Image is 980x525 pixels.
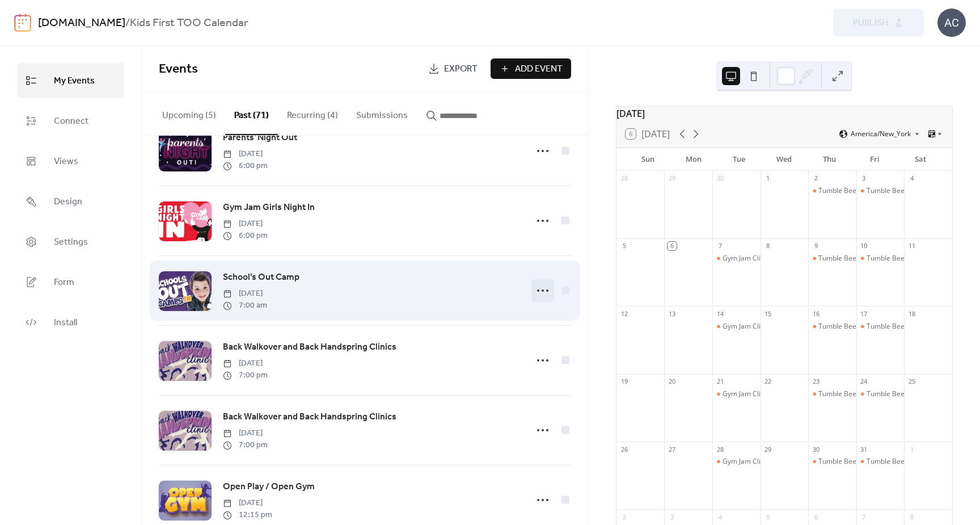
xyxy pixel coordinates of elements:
[668,513,676,521] div: 3
[812,513,820,521] div: 6
[907,513,916,521] div: 8
[712,322,761,331] div: Gym Jam Clinicis
[668,242,676,250] div: 6
[716,242,724,250] div: 7
[223,480,315,494] a: Open Play / Open Gym
[867,254,938,263] div: Tumble Bee Open Play
[937,9,966,37] div: AC
[515,62,563,76] span: Add Event
[223,131,297,145] span: Parents' Night Out
[153,92,225,134] button: Upcoming (5)
[764,174,772,183] div: 1
[668,445,676,453] div: 27
[856,186,905,196] div: Tumble Bee Open Play
[867,389,938,399] div: Tumble Bee Open Play
[716,174,724,183] div: 30
[223,131,297,145] a: Parents' Night Out
[223,148,268,160] span: [DATE]
[812,174,820,183] div: 2
[764,513,772,521] div: 5
[223,201,315,215] span: Gym Jam Girls Night In
[860,174,868,183] div: 3
[17,63,124,98] a: My Events
[764,377,772,386] div: 22
[851,131,911,137] span: America/New_York
[860,513,868,521] div: 7
[716,513,724,521] div: 4
[860,309,868,318] div: 17
[907,377,916,386] div: 25
[54,314,77,331] span: Install
[852,148,898,171] div: Fri
[867,457,938,467] div: Tumble Bee Open Play
[38,12,125,34] a: [DOMAIN_NAME]
[17,184,124,219] a: Design
[223,288,267,300] span: [DATE]
[223,497,272,509] span: [DATE]
[867,186,938,196] div: Tumble Bee Open Play
[54,193,82,211] span: Design
[17,224,124,259] a: Settings
[818,457,890,467] div: Tumble Bee Open Play
[860,242,868,250] div: 10
[716,445,724,453] div: 28
[444,62,478,76] span: Export
[812,445,820,453] div: 30
[856,457,905,467] div: Tumble Bee Open Play
[818,322,890,331] div: Tumble Bee Open Play
[671,148,716,171] div: Mon
[159,57,198,82] span: Events
[907,174,916,183] div: 4
[223,300,267,312] span: 7:00 am
[856,322,905,331] div: Tumble Bee Open Play
[54,72,95,90] span: My Events
[620,445,628,453] div: 26
[223,271,299,284] span: School's Out Camp
[17,305,124,339] a: Install
[14,14,31,32] img: logo
[712,457,761,467] div: Gym Jam Clinicis
[420,58,486,79] a: Export
[223,427,268,439] span: [DATE]
[620,309,628,318] div: 12
[812,242,820,250] div: 9
[17,103,124,138] a: Connect
[626,148,671,171] div: Sun
[812,377,820,386] div: 23
[223,358,268,369] span: [DATE]
[17,264,124,299] a: Form
[712,254,761,263] div: Gym Jam Clinicis
[856,389,905,399] div: Tumble Bee Open Play
[898,148,943,171] div: Sat
[668,309,676,318] div: 13
[807,148,852,171] div: Thu
[764,445,772,453] div: 29
[125,12,130,34] b: /
[620,242,628,250] div: 5
[818,186,890,196] div: Tumble Bee Open Play
[54,274,74,291] span: Form
[278,92,347,134] button: Recurring (4)
[491,58,571,79] button: Add Event
[867,322,938,331] div: Tumble Bee Open Play
[723,389,775,399] div: Gym Jam Clinicis
[54,233,88,251] span: Settings
[856,254,905,263] div: Tumble Bee Open Play
[764,242,772,250] div: 8
[130,12,248,34] b: Kids First TOO Calendar
[620,174,628,183] div: 28
[620,377,628,386] div: 19
[812,309,820,318] div: 16
[225,92,278,135] button: Past (71)
[907,242,916,250] div: 11
[762,148,807,171] div: Wed
[223,218,268,230] span: [DATE]
[668,174,676,183] div: 29
[808,389,856,399] div: Tumble Bee Open Play
[616,107,952,120] div: [DATE]
[668,377,676,386] div: 20
[620,513,628,521] div: 2
[907,445,916,453] div: 1
[223,410,396,425] a: Back Walkover and Back Handspring Clinics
